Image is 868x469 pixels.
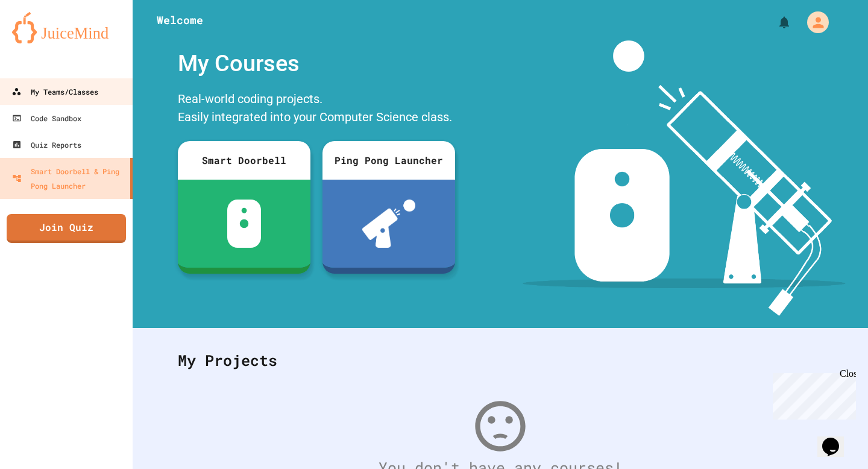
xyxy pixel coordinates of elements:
[817,421,856,457] iframe: chat widget
[768,368,856,420] iframe: chat widget
[7,214,126,243] a: Join Quiz
[794,8,832,36] div: My Account
[227,200,262,248] img: sdb-white.svg
[12,111,81,125] div: Code Sandbox
[523,40,846,316] img: banner-image-my-projects.png
[5,5,83,77] div: Chat with us now!Close
[755,12,794,33] div: My Notifications
[178,141,310,180] div: Smart Doorbell
[12,12,121,43] img: logo-orange.svg
[12,137,81,152] div: Quiz Reports
[12,164,125,193] div: Smart Doorbell & Ping Pong Launcher
[11,84,98,99] div: My Teams/Classes
[362,200,416,248] img: ppl-with-ball.png
[172,87,461,132] div: Real-world coding projects. Easily integrated into your Computer Science class.
[322,141,455,180] div: Ping Pong Launcher
[166,337,835,384] div: My Projects
[172,40,461,87] div: My Courses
